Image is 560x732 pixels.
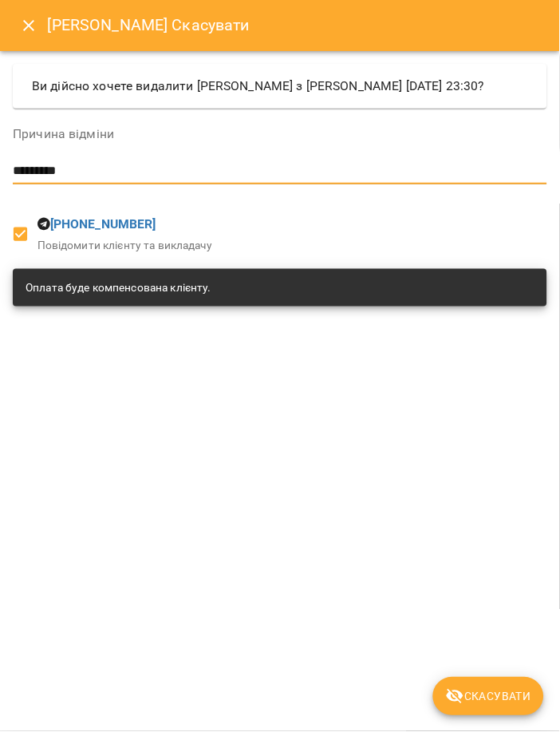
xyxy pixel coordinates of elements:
div: Оплата буде компенсована клієнту. [26,274,211,303]
a: [PHONE_NUMBER] [50,216,156,231]
div: Ви дійсно хочете видалити [PERSON_NAME] з [PERSON_NAME] [DATE] 23:30? [13,64,547,109]
p: Повідомити клієнту та викладачу [37,238,213,254]
label: Причина відміни [13,128,547,140]
span: Скасувати [446,687,531,706]
h6: [PERSON_NAME] Скасувати [48,13,541,38]
button: Close [10,6,48,45]
button: Скасувати [433,678,544,716]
